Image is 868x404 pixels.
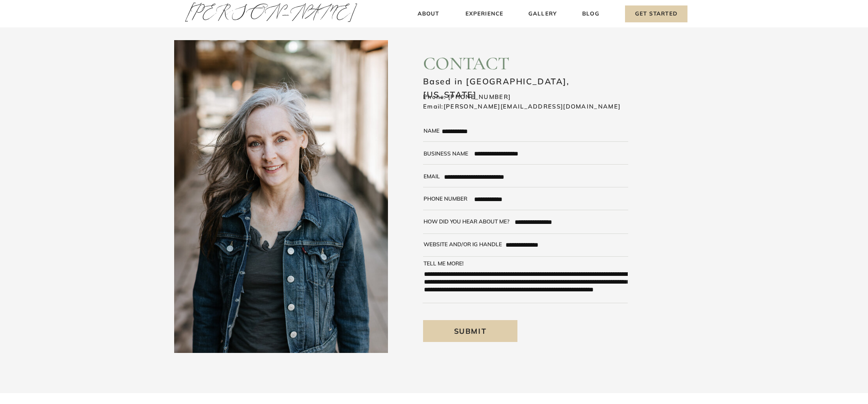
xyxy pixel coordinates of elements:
a: Gallery [527,9,558,19]
div: Phone number [424,196,482,201]
div: email [424,173,448,179]
div: business name [424,150,486,156]
div: Name [424,128,444,134]
h3: Based in [GEOGRAPHIC_DATA], [US_STATE] [423,75,610,83]
h3: Phone: [PHONE_NUMBER] Email: [423,92,647,112]
a: Experience [464,9,505,19]
div: website and/or ig handle [424,241,506,247]
a: Get Started [625,5,687,22]
div: how did you hear about me? [424,218,515,224]
div: tell me more! [424,260,482,266]
a: Submit [423,320,517,342]
a: About [415,9,442,19]
h2: contact [423,52,626,73]
a: [PERSON_NAME][EMAIL_ADDRESS][DOMAIN_NAME] [444,103,620,110]
a: Blog [580,9,601,19]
